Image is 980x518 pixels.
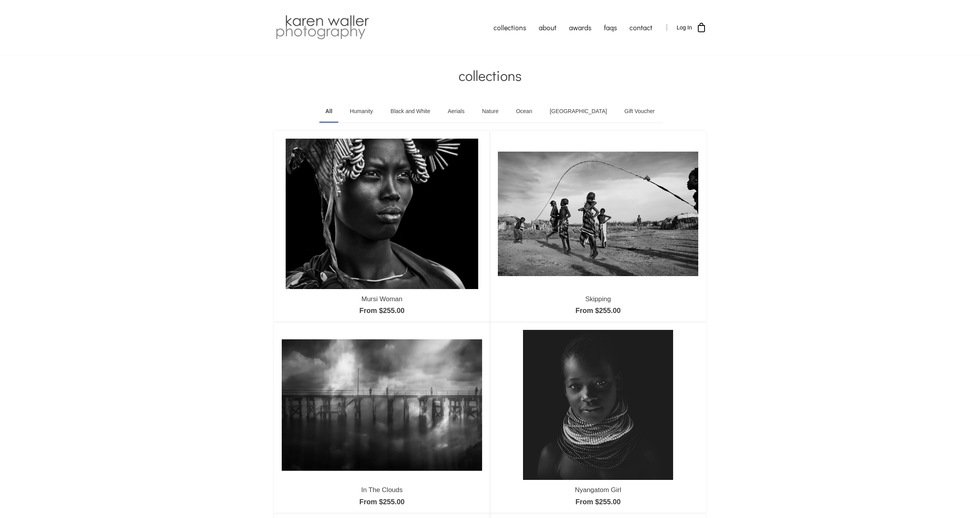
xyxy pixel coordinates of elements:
[459,66,522,85] span: collections
[575,498,620,506] a: From $255.00
[575,307,620,315] a: From $255.00
[282,339,482,471] img: In The Clouds
[344,101,379,123] a: Humanity
[359,307,404,315] a: From $255.00
[487,18,532,37] a: collections
[544,101,613,123] a: [GEOGRAPHIC_DATA]
[677,24,692,31] span: Log In
[359,498,404,506] a: From $255.00
[319,101,338,123] a: All
[498,152,698,276] img: Skipping
[361,486,403,494] a: In The Clouds
[585,295,611,303] a: Skipping
[523,330,674,480] img: Nyangatom Girl
[563,18,598,37] a: awards
[286,139,478,289] img: Mursi Woman
[623,18,659,37] a: contact
[598,18,623,37] a: faqs
[362,295,403,303] a: Mursi Woman
[618,101,661,123] a: Gift Voucher
[510,101,538,123] a: Ocean
[532,18,563,37] a: about
[476,101,505,123] a: Nature
[442,101,470,123] a: Aerials
[274,14,371,41] img: Karen Waller Photography
[385,101,436,123] a: Black and White
[575,486,621,494] a: Nyangatom Girl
